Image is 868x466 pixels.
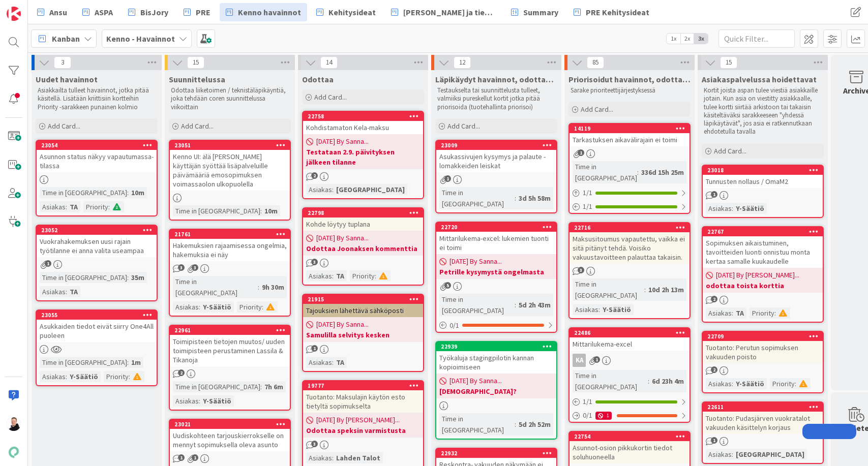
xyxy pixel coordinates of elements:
div: TA [733,307,746,319]
div: Time in [GEOGRAPHIC_DATA] [439,187,515,209]
a: 21761Hakemuksien rajaamisessa ongelmia, hakemuksia ei näyTime in [GEOGRAPHIC_DATA]:9h 30mAsiakas:... [169,229,291,317]
p: Asiakkailta tulleet havainnot, jotka pitää käsitellä. Lisätään kriittisiin kortteihin Priority -s... [38,86,156,111]
span: Asiakaspalvelussa hoidettavat [702,74,817,84]
div: 0/11 [570,409,690,422]
div: 1/1 [570,187,690,199]
p: Odottaa liiketoimen / teknistäläpikäyntiä, joka tehdään coren suunnittelussa viikoittain [171,86,289,111]
div: 1/1 [570,395,690,408]
div: 5d 2h 52m [516,419,553,430]
a: Ansu [31,3,73,21]
div: 22720 [436,223,556,232]
span: : [732,378,733,389]
p: Testaukselta tai suunnittelusta tulleet, valmiiksi pureskellut kortit jotka pitää priorisoida (tu... [437,86,555,111]
span: : [732,307,733,319]
a: 22486Mittarilukema-excelKATime in [GEOGRAPHIC_DATA]:6d 23h 4m1/10/11 [568,327,691,423]
div: 23054 [41,142,157,149]
div: Sopimuksen aikaistuminen, tavoitteiden luonti onnistuu monta kertaa samalle kuukaudelle [703,236,823,268]
span: 3 [578,267,584,273]
div: 23054 [37,141,157,150]
a: ASPA [76,3,119,21]
span: [DATE] By [PERSON_NAME]... [316,415,400,425]
div: Tuotanto: Pudasjärven vuokratalot vakuuden käsittelyn korjaus [703,412,823,434]
div: Mittarilukema-excel: lukemien tuonti ei toimi [436,232,556,254]
div: Maksusitoumus vapautettu, vaikka ei sitä pitänyt tehdä. Voisiko vakuustavoitteen palauttaa takaisin. [570,232,690,264]
div: 21915 [303,295,423,304]
div: Priority [83,201,108,212]
div: 22961 [174,327,290,334]
div: [GEOGRAPHIC_DATA] [733,449,807,460]
div: Lahden Talot [334,452,383,463]
div: Tuotanto: Perutun sopimuksen vakuuden poisto [703,341,823,363]
span: Suunnittelussa [169,74,225,84]
span: Kanban [52,33,80,45]
div: 21915Tajouksien lähettävä sähköposti [303,295,423,317]
span: 15 [187,56,204,69]
div: Tarkastuksen aikavälirajain ei toimi [570,133,690,146]
div: 23055 [37,310,157,320]
div: 22758 [303,112,423,121]
div: 14119 [570,124,690,133]
a: 22939Työkaluja stagingpilotin kannan kopioimiseen[DATE] By Sanna...[DEMOGRAPHIC_DATA]?Time in [GE... [435,341,557,440]
span: 1 [711,191,717,198]
span: 3 [311,441,318,447]
a: 23018Tunnusten nollaus / OmaM2Asiakas:Y-Säätiö [702,165,824,218]
div: Asiakas [306,357,332,368]
b: odottaa toista korttia [706,281,820,291]
a: 22720Mittarilukema-excel: lukemien tuonti ei toimi[DATE] By Sanna...Petrille kysymystä ongelmasta... [435,222,557,333]
div: Kohdistamaton Kela-maksu [303,121,423,134]
span: 1 [45,260,51,267]
div: Tunnusten nollaus / OmaM2 [703,175,823,188]
div: 22767 [707,228,823,235]
div: Priority [750,307,774,319]
div: 23051 [170,141,290,150]
span: [DATE] By Sanna... [316,136,369,147]
div: Time in [GEOGRAPHIC_DATA] [173,381,260,392]
div: 23051Kenno UI: älä [PERSON_NAME] käyttäjän syöttää lisäpalveluille päivämääriä emosopimuksen voim... [170,141,290,191]
span: Add Card... [181,121,214,131]
span: : [199,395,200,407]
a: PRE Kehitysideat [567,3,655,21]
div: Priority [350,270,375,282]
span: 3 [178,264,185,271]
div: 22932 [441,450,556,457]
span: : [732,449,733,460]
span: 1 [593,356,600,363]
div: 14119Tarkastuksen aikavälirajain ei toimi [570,124,690,146]
div: Y-Säätiö [600,304,634,315]
div: Y-Säätiö [733,378,767,389]
div: 23021 [170,420,290,429]
div: Time in [GEOGRAPHIC_DATA] [40,187,127,198]
div: Asiakas [706,378,732,389]
div: Kenno UI: älä [PERSON_NAME] käyttäjän syöttää lisäpalveluille päivämääriä emosopimuksen voimassao... [170,150,290,191]
span: PRE Kehitysideat [586,6,649,18]
div: 5d 2h 43m [516,299,553,310]
b: Odottaa Joonaksen kommenttia [306,243,420,254]
div: Vuokrahakemuksen uusi rajain työtilanne ei anna valita useampaa [37,235,157,257]
div: Asukkaiden tiedot eivät siirry One4All puoleen [37,320,157,342]
span: 1 [711,437,717,444]
span: ASPA [95,6,113,18]
div: 23018 [703,166,823,175]
a: BisJory [122,3,174,21]
div: 10d 2h 13m [646,284,686,295]
div: 21761Hakemuksien rajaamisessa ongelmia, hakemuksia ei näy [170,230,290,261]
div: 19777 [303,381,423,390]
div: 22939 [436,342,556,351]
span: Add Card... [48,121,80,131]
div: 23009 [436,141,556,150]
span: : [732,203,733,214]
div: Time in [GEOGRAPHIC_DATA] [173,276,258,298]
div: 23018Tunnusten nollaus / OmaM2 [703,166,823,188]
span: : [260,205,262,216]
a: 23009Asukassivujen kysymys ja palaute -lomakkeiden leiskatTime in [GEOGRAPHIC_DATA]:3d 5h 58m [435,140,557,213]
span: 3 [54,56,71,69]
div: Y-Säätiö [733,203,767,214]
span: Uudet havainnot [36,74,98,84]
span: : [332,452,334,463]
span: : [774,307,776,319]
span: 3 [311,259,318,265]
span: 2 [311,172,318,179]
span: : [515,193,516,204]
div: Priority [104,371,129,382]
div: 23054Asunnon status näkyy vapautumassa-tilassa [37,141,157,172]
